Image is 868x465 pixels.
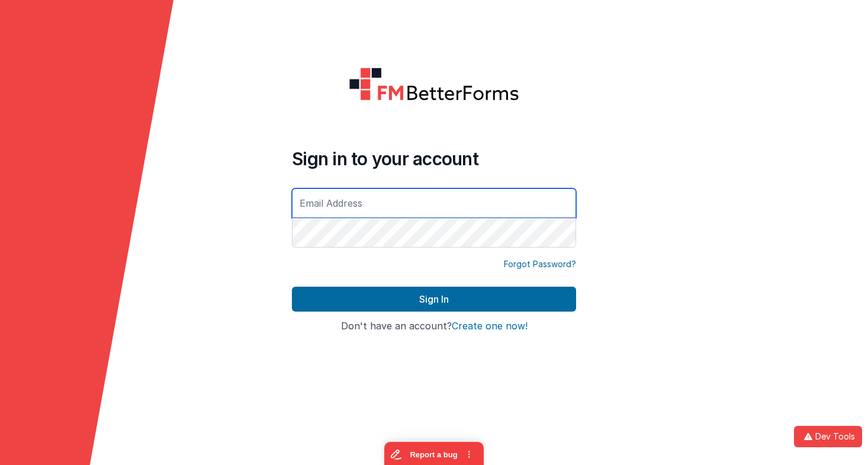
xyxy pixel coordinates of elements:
button: Sign In [292,287,576,312]
h4: Don't have an account? [292,321,576,332]
button: Dev Tools [794,426,862,447]
a: Forgot Password? [504,258,576,270]
button: Create one now! [452,321,528,332]
input: Email Address [292,188,576,218]
h4: Sign in to your account [292,148,576,169]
